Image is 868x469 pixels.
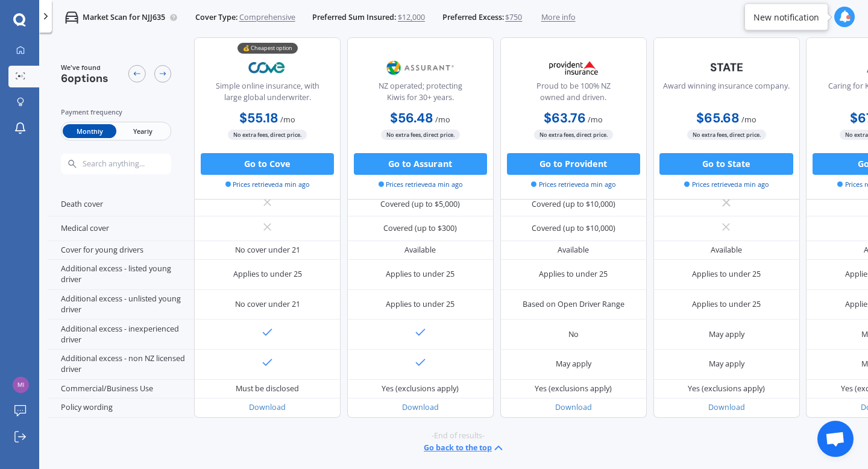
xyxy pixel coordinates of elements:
div: No [568,329,579,340]
span: / mo [588,114,603,124]
div: Additional excess - inexperienced driver [48,319,194,350]
span: More info [541,12,576,23]
span: Monthly [63,124,116,138]
span: Prices retrieved a min ago [379,179,463,189]
div: 💰 Cheapest option [237,42,298,53]
div: Medical cover [48,216,194,241]
div: No cover under 21 [235,245,300,256]
div: Applies to under 25 [692,269,761,280]
div: Open chat [817,421,854,457]
span: / mo [280,114,295,124]
div: Simple online insurance, with large global underwriter. [204,81,332,108]
input: Search anything... [81,159,192,168]
b: $63.76 [544,109,586,126]
img: Assurant.png [385,54,456,81]
div: May apply [709,329,744,340]
div: Commercial/Business Use [48,380,194,399]
span: -End of results- [432,430,485,441]
span: Cover Type: [195,12,237,23]
img: Provident.png [538,54,609,81]
span: Preferred Excess: [442,12,504,23]
span: $12,000 [398,12,425,23]
div: No cover under 21 [235,299,300,310]
div: Covered (up to $10,000) [532,223,615,234]
img: car.f15378c7a67c060ca3f3.svg [65,11,78,24]
button: Go to Assurant [354,153,487,175]
span: Prices retrieved a min ago [684,179,769,189]
div: Policy wording [48,398,194,418]
span: $750 [505,12,522,23]
div: Award winning insurance company. [663,81,790,108]
span: No extra fees, direct price. [534,130,613,140]
span: Comprehensive [239,12,295,23]
img: Cove.webp [231,54,303,81]
div: New notification [753,11,819,23]
div: Covered (up to $5,000) [380,199,460,210]
img: State-text-1.webp [691,54,763,80]
span: / mo [435,114,450,124]
button: Go to Cove [201,153,334,175]
a: Download [708,402,745,412]
span: No extra fees, direct price. [228,130,307,140]
span: 6 options [61,71,108,86]
div: Covered (up to $300) [383,223,457,234]
div: Available [558,245,589,256]
a: Download [249,402,286,412]
div: Yes (exclusions apply) [688,383,765,394]
img: 0319cf557979aa730f6ab1ad753fa893 [13,377,29,393]
span: / mo [741,114,756,124]
div: Cover for young drivers [48,241,194,260]
div: Proud to be 100% NZ owned and driven. [509,81,637,108]
span: No extra fees, direct price. [381,130,460,140]
b: $65.68 [696,109,740,126]
button: Go to State [659,153,793,175]
div: May apply [556,359,591,370]
div: Applies to under 25 [386,299,454,310]
div: Yes (exclusions apply) [535,383,612,394]
p: Market Scan for NJJ635 [83,12,165,23]
div: Must be disclosed [236,383,299,394]
div: Based on Open Driver Range [523,299,624,310]
div: Applies to under 25 [386,269,454,280]
span: Yearly [116,124,169,138]
div: Additional excess - unlisted young driver [48,290,194,320]
div: Covered (up to $10,000) [532,199,615,210]
span: We've found [61,63,108,72]
span: Prices retrieved a min ago [531,179,615,189]
button: Go to Provident [507,153,640,175]
div: Applies to under 25 [692,299,761,310]
div: Yes (exclusions apply) [382,383,459,394]
div: Available [404,245,436,256]
div: Applies to under 25 [233,269,302,280]
div: Death cover [48,192,194,216]
div: Additional excess - listed young driver [48,260,194,290]
span: Prices retrieved a min ago [225,179,310,189]
b: $56.48 [390,109,433,126]
b: $55.18 [239,109,278,126]
div: Payment frequency [61,107,172,118]
a: Download [555,402,592,412]
div: Available [711,245,742,256]
a: Download [402,402,439,412]
div: NZ operated; protecting Kiwis for 30+ years. [356,81,484,108]
span: Preferred Sum Insured: [312,12,396,23]
div: Additional excess - non NZ licensed driver [48,350,194,380]
div: Applies to under 25 [539,269,608,280]
span: No extra fees, direct price. [687,130,766,140]
div: May apply [709,359,744,370]
button: Go back to the top [424,441,505,455]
